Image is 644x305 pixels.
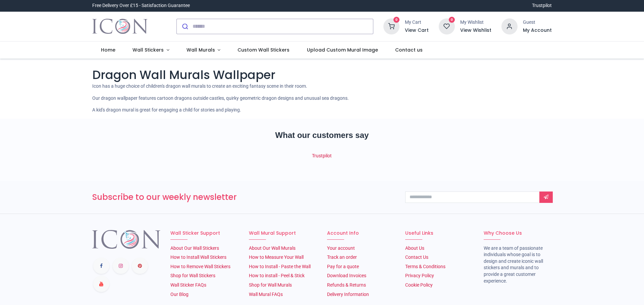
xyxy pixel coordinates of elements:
div: My Cart [405,19,429,26]
a: Shop for Wall Murals [249,282,292,288]
div: Free Delivery Over £15 - Satisfaction Guarantee [92,2,190,9]
a: View Wishlist [460,27,491,34]
a: View Cart [405,27,429,34]
a: About Our Wall Stickers [170,245,219,251]
a: Pay for a quote [327,264,359,269]
a: Cookie Policy [405,282,433,288]
h6: Account Info [327,230,395,237]
h2: What our customers say [92,130,552,141]
h6: Useful Links [405,230,473,237]
a: How to install - Peel & Stick [249,273,305,278]
p: A kid's dragon mural is great for engaging a child for stories and playing. [92,107,552,113]
p: Icon has a huge choice of children's dragon wall murals to create an exciting fantasy scene in th... [92,83,552,90]
a: Wall Sticker FAQs [170,282,206,288]
a: Your account [327,245,355,251]
h6: Why Choose Us [484,230,552,237]
a: How to Install - Paste the Wall [249,264,311,269]
sup: 0 [449,17,455,23]
a: Track an order [327,254,357,260]
a: My Account [523,27,552,34]
a: About Us​ [405,245,424,251]
a: Wall Mural FAQs [249,292,283,297]
h3: Subscribe to our weekly newsletter [92,192,395,203]
a: Refunds & Returns [327,282,366,288]
div: Guest [523,19,552,26]
span: Upload Custom Mural Image [307,47,378,53]
a: 0 [439,23,455,28]
a: About Our Wall Murals [249,245,296,251]
a: Logo of Icon Wall Stickers [92,17,148,36]
sup: 0 [393,17,400,23]
span: Wall Murals [186,47,215,53]
span: Custom Wall Stickers [237,47,289,53]
a: Wall Stickers [124,42,178,59]
button: Submit [177,19,193,34]
li: We are a team of passionate individuals whose goal is to design and create iconic wall stickers a... [484,245,552,285]
a: Contact Us [405,254,428,260]
a: Trustpilot [532,2,552,9]
a: Privacy Policy [405,273,434,278]
span: Wall Stickers [132,47,164,53]
a: How to Remove Wall Stickers [170,264,230,269]
h6: Wall Sticker Support [170,230,238,237]
div: My Wishlist [460,19,491,26]
a: How to Install Wall Stickers [170,254,226,260]
span: Home [101,47,115,53]
a: Our Blog [170,292,189,297]
a: 0 [383,23,399,28]
p: Our dragon wallpaper features cartoon dragons outside castles, quirky geometric dragon designs an... [92,95,552,102]
a: Terms & Conditions [405,264,445,269]
h6: Wall Mural Support [249,230,317,237]
h1: Dragon Wall Murals Wallpaper [92,67,552,83]
a: Delivery Information [327,292,369,297]
a: Trustpilot [312,153,332,158]
a: How to Measure Your Wall [249,254,304,260]
a: Shop for Wall Stickers [170,273,215,278]
img: Icon Wall Stickers [92,17,148,36]
span: Contact us [395,47,423,53]
a: Wall Murals [178,42,229,59]
a: Download Invoices [327,273,366,278]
